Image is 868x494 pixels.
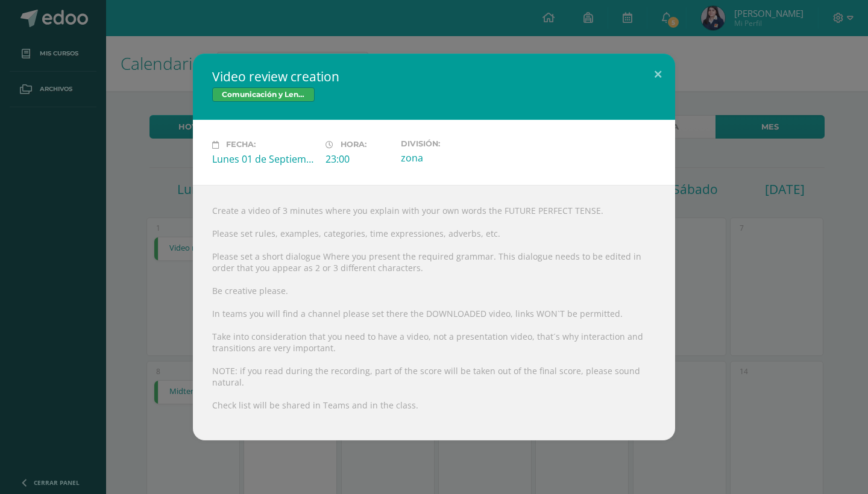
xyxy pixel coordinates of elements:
[401,139,505,148] label: División:
[341,140,366,149] span: Hora:
[212,68,656,85] h2: Video review creation
[641,54,675,95] button: Close (Esc)
[193,185,675,440] div: Create a video of 3 minutes where you explain with your own words the FUTURE PERFECT TENSE. Pleas...
[325,152,391,166] div: 23:00
[226,140,256,149] span: Fecha:
[212,87,315,102] span: Comunicación y Lenguaje L3 (Inglés) 5
[212,152,316,166] div: Lunes 01 de Septiembre
[401,151,505,164] div: zona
